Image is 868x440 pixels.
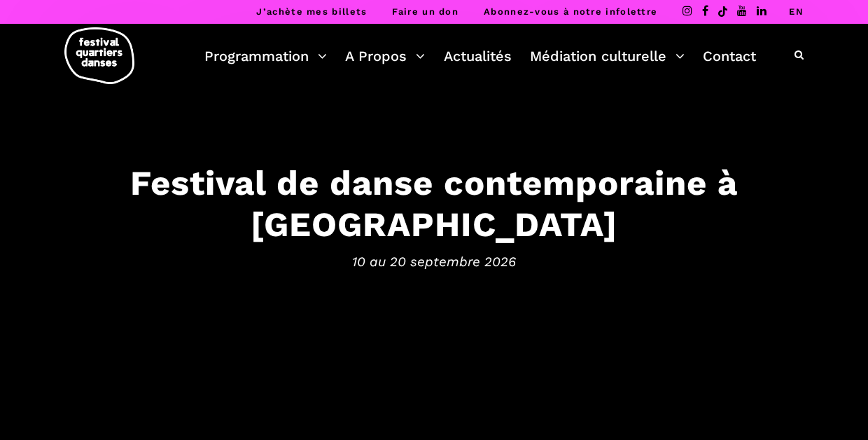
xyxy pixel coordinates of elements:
a: Actualités [444,44,512,68]
a: Médiation culturelle [530,44,685,68]
a: EN [789,6,804,17]
a: Abonnez-vous à notre infolettre [484,6,657,17]
a: J’achète mes billets [256,6,367,17]
span: 10 au 20 septembre 2026 [14,252,854,273]
a: Contact [703,44,756,68]
img: logo-fqd-med [64,27,134,84]
a: Programmation [204,44,327,68]
h3: Festival de danse contemporaine à [GEOGRAPHIC_DATA] [14,162,854,245]
a: Faire un don [392,6,458,17]
a: A Propos [345,44,425,68]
